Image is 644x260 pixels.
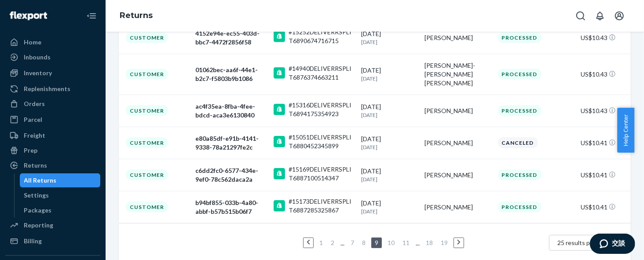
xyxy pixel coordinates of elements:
[24,146,37,155] div: Prep
[5,128,100,143] a: Freight
[5,113,100,127] a: Parcel
[424,203,490,212] div: [PERSON_NAME]
[5,158,100,172] a: Returns
[24,176,57,185] div: All Returns
[361,167,417,183] div: [DATE]
[195,66,266,83] div: 01062bec-aa6f-44e1-b2c7-f5803b9b1086
[361,38,417,46] p: [DATE]
[5,82,100,96] a: Replenishments
[126,105,168,116] div: Customer
[289,101,355,118] div: #15316DELIVERRSPLIT6894175354923
[577,159,631,191] td: US$10.41
[126,32,168,43] div: Customer
[24,53,51,62] div: Inbounds
[611,7,628,25] button: Open account menu
[572,7,589,25] button: Open Search Box
[498,69,542,80] div: Processed
[83,7,100,25] button: Close Navigation
[5,143,100,157] a: Prep
[5,50,100,64] a: Inbounds
[24,191,49,200] div: Settings
[24,161,47,170] div: Returns
[20,203,101,217] a: Packages
[577,22,631,54] td: US$10.43
[113,3,160,29] ol: breadcrumbs
[424,139,490,147] div: [PERSON_NAME]
[24,38,41,47] div: Home
[591,7,609,25] button: Open notifications
[318,239,325,246] a: Page 1
[20,188,101,202] a: Settings
[401,239,411,246] a: Page 11
[498,201,542,212] div: Processed
[24,84,70,93] div: Replenishments
[24,221,53,230] div: Reporting
[126,137,168,148] div: Customer
[195,198,266,216] div: b94bf855-033b-4a80-abbf-b57b515b06f7
[5,218,100,232] a: Reporting
[126,169,168,180] div: Customer
[289,28,355,45] div: #15252DELIVERRSPLIT6890674716715
[361,143,417,151] p: [DATE]
[24,206,52,215] div: Packages
[5,66,100,80] a: Inventory
[498,105,542,116] div: Processed
[361,135,417,151] div: [DATE]
[439,239,450,246] a: Page 19
[415,238,420,248] li: ...
[361,111,417,119] p: [DATE]
[289,64,355,82] div: #14940DELIVERRSPLIT6876374663211
[126,201,168,212] div: Customer
[361,199,417,215] div: [DATE]
[577,191,631,223] td: US$10.41
[24,131,45,140] div: Freight
[558,239,611,246] span: 25 results per page
[360,239,367,246] a: Page 8
[20,173,101,187] a: All Returns
[424,239,435,246] a: Page 18
[195,29,266,47] div: 4152e94e-ec55-403d-bbc7-4472f2856f58
[289,133,355,150] div: #15051DELIVERRSPLIT6880452345899
[361,208,417,215] p: [DATE]
[424,106,490,115] div: [PERSON_NAME]
[24,69,52,77] div: Inventory
[617,108,634,153] button: Help Center
[24,115,42,124] div: Parcel
[577,95,631,127] td: US$10.43
[126,69,168,80] div: Customer
[5,97,100,111] a: Orders
[349,239,356,246] a: Page 7
[329,239,336,246] a: Page 2
[340,238,345,248] li: ...
[24,99,45,108] div: Orders
[24,237,42,245] div: Billing
[195,134,266,152] div: e80a85df-e91b-4141-9338-78a21297fe2c
[424,61,490,88] div: [PERSON_NAME]-[PERSON_NAME] [PERSON_NAME]
[10,11,47,20] img: Flexport logo
[361,29,417,46] div: [DATE]
[498,169,542,180] div: Processed
[577,127,631,159] td: US$10.41
[195,102,266,120] div: ac4f35ea-8fba-4fee-bdcd-aca3e6130840
[195,166,266,184] div: c6dd2fc0-6577-434e-9ef0-78c562daca2a
[373,239,380,246] a: Page 9 is your current page
[5,234,100,248] a: Billing
[589,234,635,256] iframe: 開啟您可用於與我們的一個代理交談的 Widget
[289,165,355,183] div: #15169DELIVERRSPLIT6887100514347
[5,35,100,49] a: Home
[361,66,417,82] div: [DATE]
[498,32,542,43] div: Processed
[361,103,417,119] div: [DATE]
[424,33,490,42] div: [PERSON_NAME]
[289,197,355,215] div: #15173DELIVERRSPLIT6887285325867
[361,176,417,183] p: [DATE]
[120,11,153,20] a: Returns
[361,75,417,82] p: [DATE]
[386,239,396,246] a: Page 10
[498,137,538,148] div: Canceled
[577,54,631,95] td: US$10.43
[424,171,490,179] div: [PERSON_NAME]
